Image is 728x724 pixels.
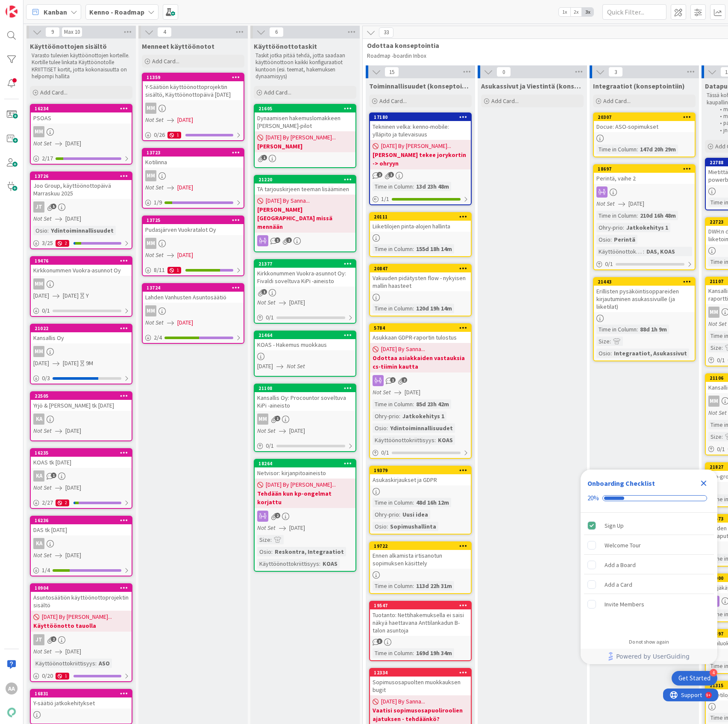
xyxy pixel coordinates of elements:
[587,494,599,502] div: 20%
[143,284,244,292] div: 13724
[31,457,132,468] div: KOAS tk [DATE]
[31,257,132,276] div: 19476Kirkkonummen Vuokra-asunnot Oy
[147,150,244,156] div: 13723
[390,377,396,383] span: 1
[167,267,181,274] div: 1
[44,7,67,17] span: Kanban
[42,239,53,248] span: 3 / 25
[611,235,612,244] span: :
[30,256,132,317] a: 19476Kirkkonummen Vuokra-asunnot OyMM[DATE][DATE]Y0/1
[30,171,132,249] a: 13726Joo Group, käyttöönottopäivä Marraskuu 2025JTNot Set[DATE]Osio:Ydintoiminnallisuudet3/252
[596,247,643,256] div: Käyttöönottokriittisyys
[594,173,695,184] div: Perintä, vaihe 2
[255,105,355,112] div: 21605
[257,414,268,425] div: MM
[255,312,355,323] div: 0/1
[254,259,356,324] a: 21377Kirkkonummen Vuokra-asunnot Oy: Fivaldi soveltuva KiPi -aineistoNot Set[DATE]0/1
[142,283,244,344] a: 13724Lahden Vanhusten AsuntosäätiöMMNot Set[DATE]2/4
[637,325,638,334] span: :
[255,460,355,479] div: 18264Netvisor: kirjanpitoaineisto
[33,346,44,357] div: MM
[402,377,407,383] span: 2
[255,105,355,131] div: 21605Dynaamisen hakemuslomakkeen [PERSON_NAME]-pilot
[374,325,471,331] div: 5784
[145,170,156,181] div: MM
[143,216,244,235] div: 13725Pudasjärven Vuokratalot Oy
[594,165,695,184] div: 18697Perintä, vaihe 2
[373,304,413,313] div: Time in Column
[266,480,336,489] span: [DATE] By [PERSON_NAME]...
[31,392,132,411] div: 22505Yrjö & [PERSON_NAME] tk [DATE]
[145,103,156,114] div: MM
[35,258,132,264] div: 19476
[708,432,722,441] div: Size
[154,333,162,342] span: 2 / 4
[255,112,355,131] div: Dynaamisen hakemuslomakkeen [PERSON_NAME]-pilot
[31,278,132,290] div: MM
[31,332,132,343] div: Kansallis Oy
[255,384,355,392] div: 21108
[491,97,519,105] span: Add Card...
[143,103,244,114] div: MM
[143,238,244,249] div: MM
[373,411,399,421] div: Ohry-prio
[413,304,414,313] span: :
[596,223,623,232] div: Ohry-prio
[374,114,471,120] div: 17180
[143,170,244,181] div: MM
[31,392,132,400] div: 22505
[143,74,244,100] div: 11359Y-Säätiön käyttöönottoprojektin sisältö, Käyttöönottopäivä [DATE]
[623,223,624,232] span: :
[255,268,355,287] div: Kirkkonummen Vuokra-asunnot Oy: Fivaldi soveltuva KiPi -aineisto
[40,89,68,96] span: Add Card...
[257,142,353,151] b: [PERSON_NAME]
[143,81,244,100] div: Y-Säätiön käyttöönottoprojektin sisältö, Käyttöönottopäivä [DATE]
[89,8,144,16] b: Kenno - Roadmap
[594,113,695,121] div: 20307
[33,484,52,491] i: Not Set
[602,4,666,20] input: Quick Filter...
[717,356,725,365] span: 0 / 1
[638,325,669,334] div: 88d 1h 9m
[143,265,244,275] div: 8/111
[31,112,132,124] div: PSOAS
[594,113,695,132] div: 20307Docue: ASO-sopimukset
[35,393,132,399] div: 22505
[33,427,52,434] i: Not Set
[374,266,471,272] div: 20847
[370,324,471,332] div: 5784
[369,466,472,535] a: 19379Asukaskirjaukset ja GDPRTime in Column:48d 16h 12mOhry-prio:Uusi ideaOsio:Sopimushallinta
[255,440,355,451] div: 0/1
[31,305,132,316] div: 0/1
[257,427,276,434] i: Not Set
[370,221,471,232] div: Liiketilojen pinta-alojen hallinta
[381,448,389,457] span: 0 / 1
[594,165,695,173] div: 18697
[587,478,655,488] div: Onboarding Checklist
[143,130,244,140] div: 0/261
[708,396,719,407] div: MM
[255,331,355,350] div: 21464KOAS - Hakemus muokkaus
[152,57,179,65] span: Add Card...
[369,323,472,459] a: 5784Asukkaan GDPR-raportin tulostus[DATE] By Sanna...Odottaa asiakkaiden vastauksia cs-tiimin kau...
[254,459,356,572] a: 18264Netvisor: kirjanpitoaineisto[DATE] By [PERSON_NAME]...Tehdään kun kp-ongelmat korjattuNot Se...
[605,260,613,269] span: 0 / 1
[154,198,162,207] span: 1 / 9
[374,214,471,220] div: 20111
[264,89,291,96] span: Add Card...
[370,213,471,232] div: 20111Liiketilojen pinta-alojen hallinta
[31,497,132,508] div: 2/272
[413,244,414,254] span: :
[373,399,413,409] div: Time in Column
[31,325,132,343] div: 21022Kansallis Oy
[43,3,47,10] div: 9+
[593,164,696,270] a: 18697Perintä, vaihe 2Not Set[DATE]Time in Column:210d 16h 48mOhry-prio:Jatkokehitys 1Osio:Perintä...
[49,226,116,235] div: Ydintoiminnallisuudet
[18,1,39,12] span: Support
[51,204,56,209] span: 5
[154,266,165,275] span: 8 / 11
[370,332,471,343] div: Asukkaan GDPR-raportin tulostus
[596,145,637,154] div: Time in Column
[31,105,132,124] div: 16234PSOAS
[594,286,695,312] div: Erillisten pysäköintisoppareiden kirjautuminen asukassivuille (ja liiketilat)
